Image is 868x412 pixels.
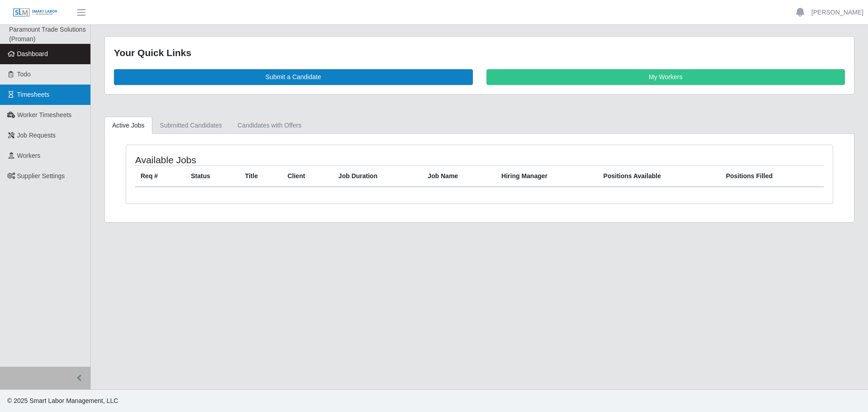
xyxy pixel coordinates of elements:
th: Client [282,166,333,187]
th: Job Name [422,166,496,187]
span: © 2025 Smart Labor Management, LLC [7,397,118,404]
th: Title [240,166,282,187]
span: Supplier Settings [17,172,65,180]
th: Hiring Manager [496,166,598,187]
a: Submit a Candidate [114,69,473,85]
span: Job Requests [17,132,56,139]
a: [PERSON_NAME] [811,8,863,17]
a: Submitted Candidates [152,117,230,134]
span: Workers [17,152,41,159]
img: SLM Logo [13,8,58,18]
a: My Workers [486,69,845,85]
th: Status [185,166,240,187]
span: Timesheets [17,91,50,98]
span: Dashboard [17,50,48,57]
th: Positions Available [598,166,721,187]
th: Positions Filled [721,166,824,187]
th: Job Duration [333,166,423,187]
span: Todo [17,71,31,78]
a: Candidates with Offers [230,117,309,134]
span: Paramount Trade Solutions (Proman) [9,26,86,43]
span: Worker Timesheets [17,111,71,118]
h4: Available Jobs [135,154,414,166]
th: Req # [135,166,185,187]
a: Active Jobs [104,117,152,134]
div: Your Quick Links [114,46,845,60]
